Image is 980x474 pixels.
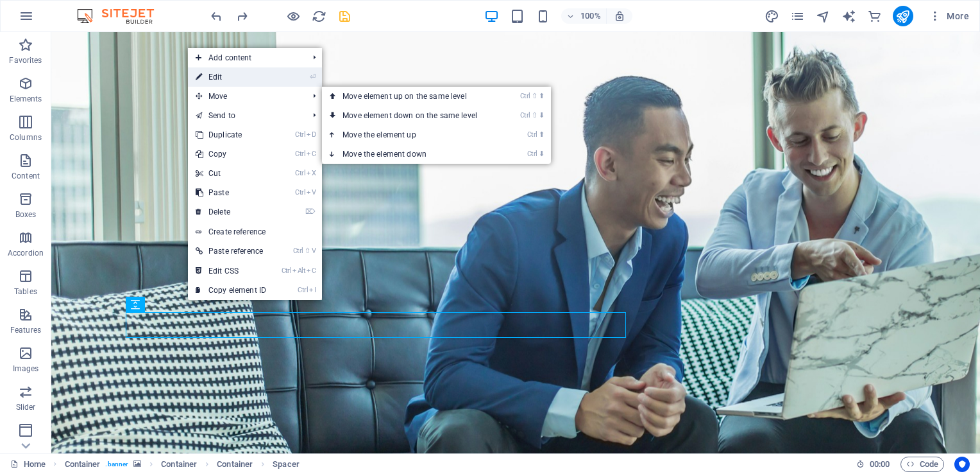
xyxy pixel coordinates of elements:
i: V [307,188,316,197]
i: Commerce [867,9,882,24]
i: Ctrl [527,150,537,158]
h6: 100% [580,8,601,24]
span: . banner [105,457,128,472]
nav: breadcrumb [65,457,300,472]
a: Click to cancel selection. Double-click to open Pages [10,457,46,472]
span: Add content [188,48,303,67]
img: Editor Logo [74,8,170,24]
button: design [765,8,780,24]
a: ⌦Delete [188,202,274,222]
i: Ctrl [520,92,530,100]
a: Ctrl⇧⬆Move element up on the same level [322,87,503,106]
a: CtrlICopy element ID [188,281,274,300]
i: Undo: Cut (Ctrl+Z) [209,9,224,24]
p: Columns [10,132,42,143]
button: redo [234,8,249,24]
i: X [307,169,316,177]
span: Click to select. Double-click to edit [65,457,101,472]
i: Publish [895,9,910,24]
p: Boxes [15,209,37,220]
i: Ctrl [298,286,308,294]
i: Ctrl [520,111,530,119]
a: Send to [188,106,303,125]
a: Create reference [188,222,322,241]
a: Ctrl⇧⬇Move element down on the same level [322,106,503,125]
i: C [307,150,316,158]
i: ⌦ [305,207,316,216]
a: CtrlDDuplicate [188,125,274,145]
button: save [337,8,352,24]
a: Ctrl⇧VPaste reference [188,241,274,261]
i: V [312,247,316,255]
i: ⇧ [532,92,537,100]
i: Ctrl [295,150,305,158]
i: ⏎ [310,73,316,81]
span: Click to select. Double-click to edit [161,457,197,472]
span: More [929,10,969,22]
p: Features [10,325,41,335]
a: CtrlXCut [188,164,274,183]
p: Accordion [8,248,44,258]
button: undo [208,8,224,24]
i: Ctrl [295,169,305,177]
span: Click to select. Double-click to edit [217,457,253,472]
h6: Session time [856,457,890,472]
p: Images [13,364,39,374]
button: commerce [867,8,883,24]
button: pages [790,8,806,24]
button: Code [900,457,944,472]
a: Ctrl⬇Move the element down [322,145,503,164]
button: More [924,6,974,26]
i: ⬆ [539,92,545,100]
a: CtrlCCopy [188,145,274,164]
i: ⇧ [305,247,310,255]
i: Alt [292,267,305,275]
p: Favorites [9,55,42,66]
a: Ctrl⬆Move the element up [322,125,503,145]
button: Usercentrics [954,457,970,472]
i: C [307,267,316,275]
a: CtrlAltCEdit CSS [188,261,274,281]
button: navigator [816,8,831,24]
button: publish [893,6,913,26]
i: ⬆ [539,130,545,139]
p: Slider [16,402,36,412]
button: text_generator [841,8,857,24]
i: ⬇ [539,111,545,119]
i: Ctrl [293,247,303,255]
a: CtrlVPaste [188,183,274,202]
i: Design (Ctrl+Alt+Y) [765,9,779,24]
i: This element contains a background [133,461,141,468]
span: 00 00 [870,457,890,472]
span: Move [188,87,303,106]
p: Content [12,171,40,181]
a: ⏎Edit [188,67,274,87]
i: AI Writer [841,9,856,24]
button: 100% [561,8,607,24]
i: On resize automatically adjust zoom level to fit chosen device. [614,10,625,22]
i: Redo: Paste (Ctrl+Y, ⌘+Y) [235,9,249,24]
i: Ctrl [282,267,292,275]
span: Code [906,457,938,472]
span: : [879,459,881,469]
i: D [307,130,316,139]
i: Ctrl [295,188,305,197]
span: Click to select. Double-click to edit [273,457,300,472]
i: I [309,286,316,294]
i: Ctrl [295,130,305,139]
p: Elements [10,94,42,104]
button: reload [311,8,326,24]
i: ⬇ [539,150,545,158]
i: ⇧ [532,111,537,119]
i: Pages (Ctrl+Alt+S) [790,9,805,24]
i: Ctrl [527,130,537,139]
p: Tables [14,286,37,297]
